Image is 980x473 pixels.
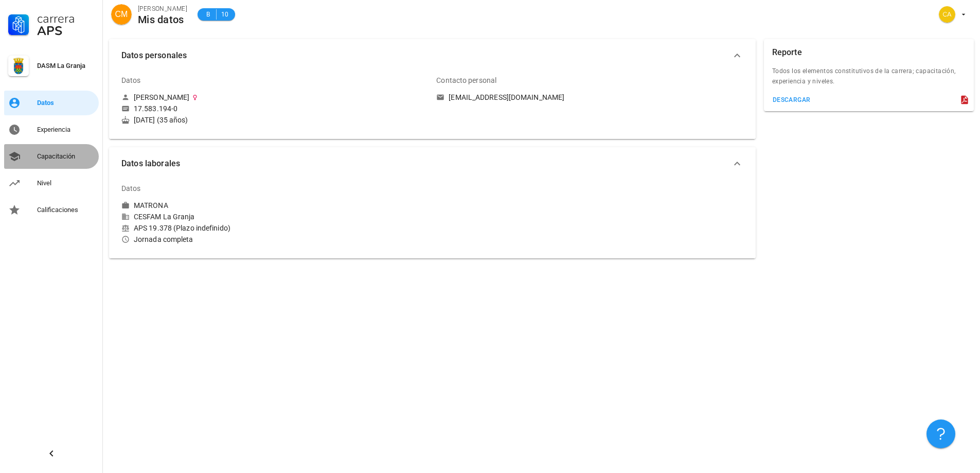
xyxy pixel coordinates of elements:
[121,176,141,201] div: Datos
[37,62,95,70] div: DASM La Granja
[121,223,428,233] div: APS 19.378 (Plazo indefinido)
[436,93,743,102] a: [EMAIL_ADDRESS][DOMAIN_NAME]
[115,4,128,25] span: CM
[121,48,731,63] span: Datos personales
[772,39,802,66] div: Reporte
[939,6,955,23] div: avatar
[768,93,815,107] button: descargar
[121,235,428,244] div: Jornada completa
[37,25,95,37] div: APS
[121,156,731,171] span: Datos laborales
[109,147,756,180] button: Datos laborales
[772,96,811,103] div: descargar
[4,91,99,115] a: Datos
[37,99,95,107] div: Datos
[4,117,99,142] a: Experiencia
[138,4,187,14] div: [PERSON_NAME]
[134,104,177,113] div: 17.583.194-0
[121,68,141,93] div: Datos
[37,152,95,161] div: Capacitación
[121,115,428,125] div: [DATE] (35 años)
[134,93,189,102] div: [PERSON_NAME]
[37,179,95,187] div: Nivel
[4,144,99,169] a: Capacitación
[764,66,974,93] div: Todos los elementos constitutivos de la carrera; capacitación, experiencia y niveles.
[111,4,132,25] div: avatar
[449,93,564,102] div: [EMAIL_ADDRESS][DOMAIN_NAME]
[134,201,168,210] div: MATRONA
[37,126,95,134] div: Experiencia
[109,39,756,72] button: Datos personales
[37,206,95,214] div: Calificaciones
[204,9,212,20] span: B
[221,9,229,20] span: 10
[37,12,95,25] div: Carrera
[436,68,496,93] div: Contacto personal
[138,14,187,25] div: Mis datos
[4,171,99,196] a: Nivel
[4,198,99,222] a: Calificaciones
[121,212,428,221] div: CESFAM La Granja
